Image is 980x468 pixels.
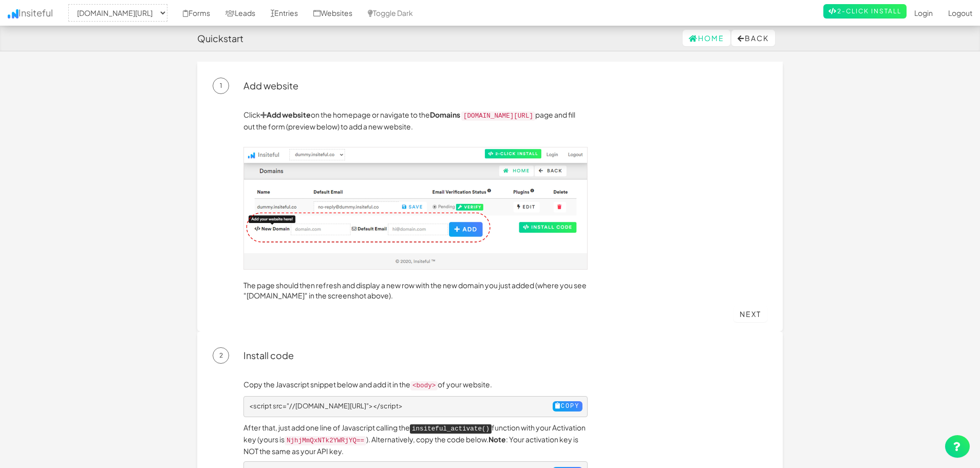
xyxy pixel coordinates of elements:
[488,435,506,444] b: Note
[243,349,294,361] a: Install code
[197,33,243,44] h4: Quickstart
[243,109,588,132] p: Click on the homepage or navigate to the page and fill out the form (preview below) to add a new ...
[243,422,588,456] p: After that, just add one line of Javascript calling the function with your Activation key (yours ...
[213,347,229,364] span: 2
[430,110,460,119] a: Domains
[243,80,298,91] a: Add website
[285,436,366,445] code: NjhjMmQxNTk2YWRjYQ==
[410,424,492,434] kbd: insiteful_activate()
[410,381,438,390] code: <body>
[683,30,730,46] a: Home
[260,110,311,119] a: Add website
[213,78,229,94] span: 1
[553,401,582,411] button: Copy
[823,4,907,18] a: 2-Click Install
[243,379,588,391] p: Copy the Javascript snippet below and add it in the of your website.
[249,402,403,410] span: <script src="//[DOMAIN_NAME][URL]"></script>
[243,280,588,301] p: The page should then refresh and display a new row with the new domain you just added (where you ...
[243,147,588,270] img: add-domain.jpg
[8,9,18,18] img: icon.png
[733,306,767,322] a: Next
[731,30,775,46] button: Back
[461,111,535,121] code: [DOMAIN_NAME][URL]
